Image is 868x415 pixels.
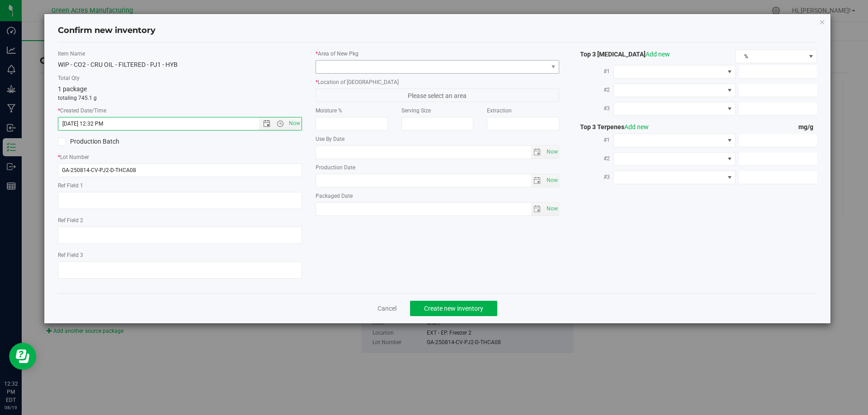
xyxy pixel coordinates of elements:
[410,301,497,316] button: Create new inventory
[272,120,288,127] span: Open the time view
[544,203,559,215] span: select
[544,145,560,159] span: Set Current date
[58,50,302,58] label: Item Name
[544,146,559,159] span: select
[316,163,560,172] label: Production Date
[58,25,156,37] h4: Confirm new inventory
[531,203,544,215] span: select
[287,117,302,130] span: Set Current date
[58,94,302,102] p: totaling 745.1 g
[58,216,302,224] label: Ref Field 2
[58,74,302,82] label: Total Qty
[531,174,544,187] span: select
[736,50,805,63] span: %
[544,202,560,215] span: Set Current date
[573,51,670,58] span: Top 3 [MEDICAL_DATA]
[531,146,544,159] span: select
[401,107,474,115] label: Serving Size
[316,89,560,102] span: Please select an area
[573,150,613,167] label: #2
[316,78,560,86] label: Location of [GEOGRAPHIC_DATA]
[573,63,613,79] label: #1
[573,82,613,98] label: #2
[58,60,302,70] div: WIP - CO2 - CRU OIL - FILTERED - PJ1 - HYB
[316,107,388,115] label: Moisture %
[58,153,302,161] label: Lot Number
[798,123,817,131] span: mg/g
[573,132,613,148] label: #1
[58,107,302,115] label: Created Date/Time
[573,169,613,185] label: #3
[487,107,559,115] label: Extraction
[316,50,560,58] label: Area of New Pkg
[544,174,560,187] span: Set Current date
[573,123,649,131] span: Top 3 Terpenes
[624,123,649,131] a: Add new
[316,135,560,143] label: Use By Date
[58,251,302,259] label: Ref Field 3
[9,343,36,370] iframe: Resource center
[646,51,670,58] a: Add new
[424,305,483,312] span: Create new inventory
[316,192,560,200] label: Packaged Date
[58,85,87,93] span: 1 package
[377,304,396,313] a: Cancel
[58,182,302,190] label: Ref Field 1
[58,137,173,146] label: Production Batch
[259,120,274,127] span: Open the date view
[544,174,559,187] span: select
[573,100,613,117] label: #3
